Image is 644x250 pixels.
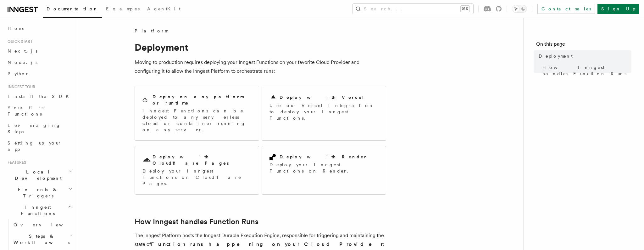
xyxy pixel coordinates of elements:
[262,86,386,141] a: Deploy with VercelUse our Vercel Integration to deploy your Inngest Functions.
[11,230,74,248] button: Steps & Workflows
[142,156,151,165] svg: Cloudflare
[5,91,74,102] a: Install the SDK
[537,4,595,14] a: Contact sales
[135,146,259,195] a: Deploy with Cloudflare PagesDeploy your Inngest Functions on Cloudflare Pages.
[597,4,639,14] a: Sign Up
[102,2,143,17] a: Examples
[5,102,74,120] a: Your first Functions
[5,23,74,34] a: Home
[135,217,258,226] a: How Inngest handles Function Runs
[5,57,74,68] a: Node.js
[135,28,168,34] span: Platform
[5,45,74,57] a: Next.js
[135,231,386,249] p: The Inngest Platform hosts the Inngest Durable Execution Engine, responsible for triggering and m...
[5,137,74,155] a: Setting up your app
[14,222,78,227] span: Overview
[8,94,73,99] span: Install the SDK
[5,120,74,137] a: Leveraging Steps
[106,6,140,11] span: Examples
[135,86,259,141] a: Deploy on any platform or runtimeInngest Functions can be deployed to any serverless cloud or con...
[539,53,573,59] span: Deployment
[143,2,184,17] a: AgentKit
[11,233,70,246] span: Steps & Workflows
[8,105,45,116] span: Your first Functions
[536,50,631,62] a: Deployment
[280,154,367,160] h2: Deploy with Render
[280,94,364,100] h2: Deploy with Vercel
[135,58,386,76] p: Moving to production requires deploying your Inngest Functions on your favorite Cloud Provider an...
[5,160,26,165] span: Features
[135,42,386,53] h1: Deployment
[5,169,69,181] span: Local Development
[5,39,32,44] span: Quick start
[5,204,68,217] span: Inngest Functions
[269,102,378,121] p: Use our Vercel Integration to deploy your Inngest Functions.
[142,108,251,133] p: Inngest Functions can be deployed to any serverless cloud or container running on any server.
[5,184,74,202] button: Events & Triggers
[5,84,35,89] span: Inngest tour
[8,140,62,152] span: Setting up your app
[142,168,251,187] p: Deploy your Inngest Functions on Cloudflare Pages.
[47,6,98,11] span: Documentation
[540,62,631,79] a: How Inngest handles Function Runs
[5,202,74,219] button: Inngest Functions
[542,64,631,77] span: How Inngest handles Function Runs
[353,4,473,14] button: Search...⌘K
[8,25,25,31] span: Home
[11,219,74,230] a: Overview
[153,94,251,106] h2: Deploy on any platform or runtime
[269,162,378,174] p: Deploy your Inngest Functions on Render.
[8,60,37,65] span: Node.js
[8,48,37,54] span: Next.js
[147,6,180,11] span: AgentKit
[512,5,527,13] button: Toggle dark mode
[5,186,69,199] span: Events & Triggers
[153,154,251,166] h2: Deploy with Cloudflare Pages
[5,166,74,184] button: Local Development
[536,40,631,50] h4: On this page
[5,68,74,79] a: Python
[262,146,386,195] a: Deploy with RenderDeploy your Inngest Functions on Render.
[461,6,469,12] kbd: ⌘K
[43,2,102,18] a: Documentation
[8,71,31,76] span: Python
[151,241,383,247] strong: Function runs happening on your Cloud Provider
[8,123,61,134] span: Leveraging Steps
